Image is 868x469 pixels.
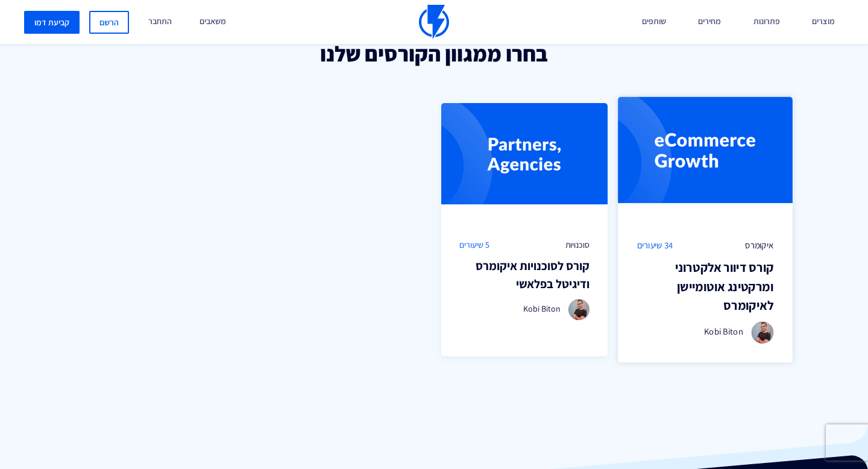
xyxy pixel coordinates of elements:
[565,239,590,251] span: סוכנויות
[89,11,129,34] a: הרשם
[24,11,80,34] a: קביעת דמו
[459,257,590,293] h3: קורס לסוכנויות איקומרס ודיגיטל בפלאשי
[441,103,608,356] a: סוכנויות 5 שיעורים קורס לסוכנויות איקומרס ודיגיטל בפלאשי Kobi Biton
[618,96,793,362] a: איקומרס 34 שיעורים קורס דיוור אלקטרוני ומרקטינג אוטומיישן לאיקומרס Kobi Biton
[745,239,773,252] span: איקומרס
[704,326,743,337] span: Kobi Biton
[459,239,489,251] span: 5 שיעורים
[523,303,561,314] span: Kobi Biton
[72,42,796,66] h2: בחרו ממגוון הקורסים שלנו
[637,258,774,315] h3: קורס דיוור אלקטרוני ומרקטינג אוטומיישן לאיקומרס
[637,239,673,252] span: 34 שיעורים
